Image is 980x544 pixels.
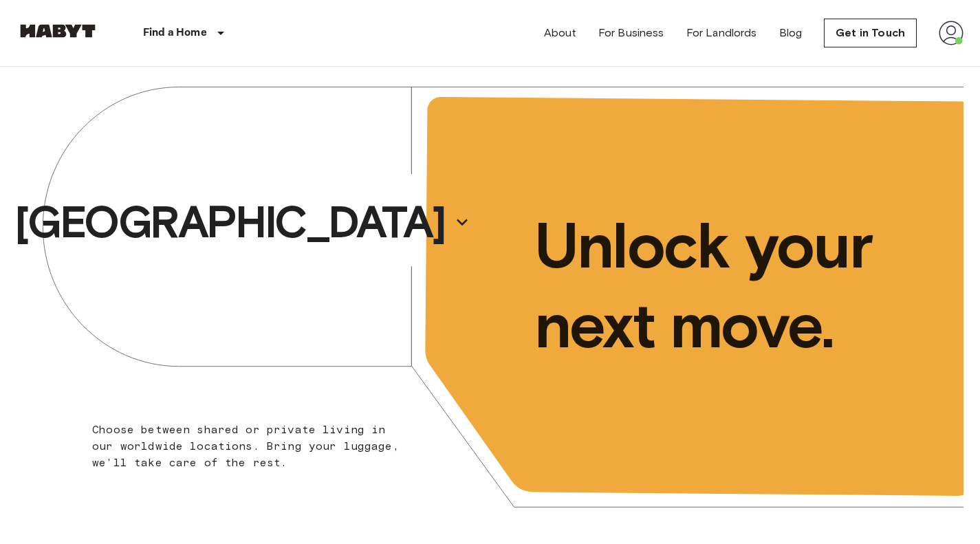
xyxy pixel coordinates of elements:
img: Habyt [17,24,99,38]
button: [GEOGRAPHIC_DATA] [9,191,475,254]
a: Get in Touch [824,19,917,47]
a: Blog [779,25,803,41]
img: avatar [939,21,963,45]
a: For Landlords [686,25,757,41]
a: For Business [598,25,664,41]
p: Find a Home [143,25,207,41]
p: Unlock your next move. [534,206,942,365]
p: [GEOGRAPHIC_DATA] [14,195,445,250]
p: Choose between shared or private living in our worldwide locations. Bring your luggage, we'll tak... [92,422,404,471]
a: About [544,25,576,41]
